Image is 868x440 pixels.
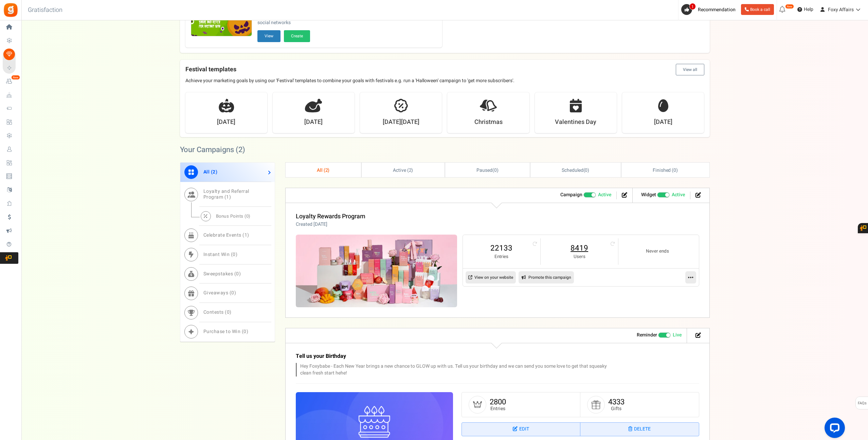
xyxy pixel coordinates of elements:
[490,406,506,411] small: Entries
[462,423,580,436] a: Edit
[494,167,497,174] span: 0
[231,289,234,296] span: 0
[637,331,657,338] strong: Reminder
[191,6,252,37] img: Recommended Campaigns
[802,6,813,13] span: Help
[857,397,867,410] span: FAQs
[653,167,678,174] span: Finished ( )
[233,251,236,258] span: 0
[296,221,365,228] p: Created [DATE]
[555,118,596,127] strong: Valentines Day
[226,194,229,201] span: 1
[676,64,704,75] button: View all
[3,76,18,87] a: New
[325,167,328,174] span: 2
[828,6,854,13] span: Foxy Affairs
[203,188,249,201] span: Loyalty and Referral Program ( )
[409,167,412,174] span: 2
[203,251,238,258] span: Instant Win ( )
[547,243,611,254] a: 8419
[216,213,251,219] span: Bonus Points ( )
[672,191,685,198] span: Active
[474,118,503,127] strong: Christmas
[580,423,699,436] a: Delete
[185,77,704,84] p: Achieve your marketing goals by using our 'Festival' templates to combine your goals with festiva...
[203,289,236,296] span: Giveaways ( )
[203,232,249,239] span: Celebrate Events ( )
[490,397,506,407] a: 2800
[257,30,281,42] button: View
[673,167,676,174] span: 0
[245,232,248,239] span: 1
[203,309,232,316] span: Contests ( )
[203,270,241,277] span: Sweepstakes ( )
[608,397,625,407] a: 4333
[317,167,330,174] span: All ( )
[654,118,672,127] strong: [DATE]
[598,191,611,198] span: Active
[466,271,516,283] a: View on your website
[296,212,365,221] a: Loyalty Rewards Program
[689,3,696,10] span: 1
[562,167,583,174] span: Scheduled
[296,363,618,377] p: Hey Foxybabe - Each New Year brings a new chance to GLOW up with us. Tell us your birthday and we...
[785,4,794,9] em: New
[393,167,413,174] span: Active ( )
[185,64,704,75] h4: Festival templates
[284,30,310,42] button: Create
[236,270,239,277] span: 0
[243,328,247,335] span: 0
[585,167,587,174] span: 0
[560,191,582,198] strong: Campaign
[203,328,249,335] span: Purchase to Win ( )
[741,4,774,15] a: Book a call
[625,248,689,255] small: Never ends
[476,167,499,174] span: ( )
[11,75,20,80] em: New
[519,271,574,283] a: Promote this campaign
[795,4,816,15] a: Help
[227,309,230,316] span: 0
[470,254,534,260] small: Entries
[698,6,736,13] span: Recommendation
[476,167,492,174] span: Paused
[383,118,419,127] strong: [DATE][DATE]
[238,144,242,155] span: 2
[562,167,589,174] span: ( )
[213,168,216,176] span: 2
[547,254,611,260] small: Users
[203,168,218,176] span: All ( )
[296,353,618,360] h3: Tell us your Birthday
[681,4,738,15] a: 1 Recommendation
[641,191,656,198] strong: Widget
[3,2,18,18] img: Gratisfaction
[673,332,682,338] span: Live
[246,213,249,219] span: 0
[217,118,235,127] strong: [DATE]
[180,146,245,153] h2: Your Campaigns ( )
[470,243,534,254] a: 22133
[636,191,690,199] li: Widget activated
[304,118,323,127] strong: [DATE]
[608,406,625,411] small: Gifts
[20,3,70,17] h3: Gratisfaction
